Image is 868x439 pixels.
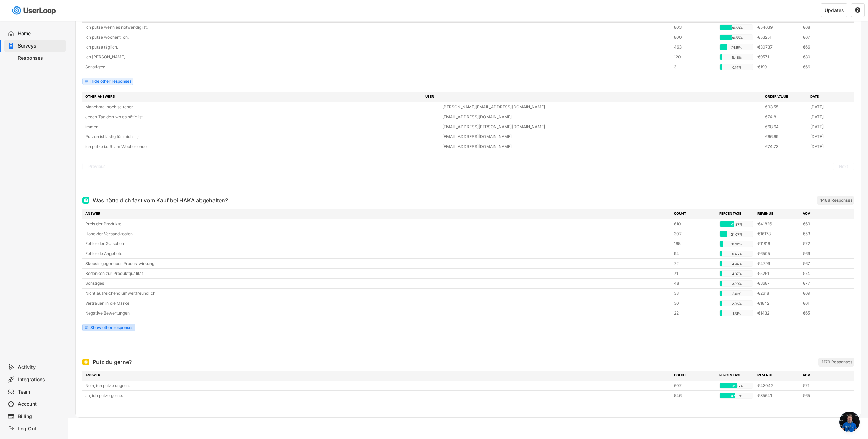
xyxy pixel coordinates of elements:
button:  [855,7,861,13]
div: Home [18,30,63,37]
div: USER [425,94,761,100]
div: 463 [674,44,715,50]
div: 21.15% [721,44,752,51]
div: €66 [803,44,844,50]
div: 3.29% [721,281,752,287]
div: 72 [674,261,715,267]
div: 610 [674,221,715,227]
div: Preis der Produkte [85,221,670,227]
div: €9571 [757,54,799,60]
div: €74.73 [765,144,806,150]
img: Single Select [84,360,88,364]
div: Putz du gerne? ⁠ [93,358,133,366]
div: immer [85,124,438,130]
div: 21.07% [721,231,752,237]
div: Team [18,389,63,395]
div: 6.45% [721,251,752,257]
div: Negative Bewertungen [85,310,670,316]
div: 3 [674,64,715,70]
div: €80 [803,54,844,60]
div: COUNT [674,211,715,217]
div: Hide other responses [90,79,131,83]
div: €77 [803,280,844,287]
div: Sonstiges [85,280,670,287]
div: 47.35% [721,393,752,399]
div: 4.87% [721,271,752,277]
div: €35641 [757,393,799,399]
div: Was hätte dich fast vom Kauf bei HAKA abgehalten? [93,196,228,204]
div: 36.55% [721,35,752,41]
div: Billing [18,413,63,420]
div: Log Out [18,426,63,432]
div: €61 [803,300,844,306]
div: €65 [803,393,844,399]
div: COUNT [674,373,715,379]
div: 2.06% [721,301,752,307]
div: DATE [810,94,851,100]
div: €4799 [757,261,799,267]
div: Jeden Tag dort wo es nötig ist [85,114,438,120]
text:  [855,7,860,13]
div: 71 [674,270,715,277]
div: €69 [803,290,844,296]
div: 22 [674,310,715,316]
div: Ich putze täglich. [85,44,670,50]
div: [EMAIL_ADDRESS][DOMAIN_NAME] [442,114,761,120]
div: €67 [803,34,844,40]
div: 38 [674,290,715,296]
div: 36.68% [721,25,752,31]
div: €43042 [757,383,799,389]
div: 48 [674,280,715,287]
img: Multi Select [84,198,88,202]
div: €53251 [757,34,799,40]
div: Vertrauen in die Marke [85,300,670,306]
div: 120 [674,54,715,60]
div: ANSWER [85,373,670,379]
div: Show other responses [90,325,133,330]
div: 11.32% [721,241,752,247]
div: Putzen ist lästig für mich ; ) [85,134,438,140]
div: [DATE] [810,144,851,150]
div: Ich putze wöchentlich. [85,34,670,40]
div: €1432 [757,310,799,316]
div: Activity [18,364,63,371]
div: ORDER VALUE [765,94,806,100]
div: ANSWER [85,211,670,217]
div: Chat öffnen [839,412,860,432]
div: [PERSON_NAME][EMAIL_ADDRESS][DOMAIN_NAME] [442,104,761,110]
div: Ja, ich putze gerne. [85,393,670,399]
div: €74.8 [765,114,806,120]
div: Integrations [18,376,63,383]
div: €5261 [757,270,799,277]
div: Surveys [18,43,63,49]
div: 803 [674,24,715,30]
div: Nicht ausreichend umweltfreundlich [85,290,670,296]
button: Previous [82,163,111,170]
div: 2.61% [721,291,752,297]
div: Fehlender Gutschein [85,241,670,247]
div: PERCENTAGE [719,211,753,217]
div: €2618 [757,290,799,296]
div: 94 [674,251,715,257]
div: €68.64 [765,124,806,130]
div: Manchmal noch seltener [85,104,438,110]
div: 307 [674,231,715,237]
div: Sonstiges: [85,64,670,70]
div: €3687 [757,280,799,287]
div: €66 [803,64,844,70]
div: Skepsis gegenüber Produktwirkung [85,261,670,267]
div: 41.87% [721,221,752,227]
div: 0.14% [721,64,752,70]
div: €72 [803,241,844,247]
div: PERCENTAGE [719,373,753,379]
div: 4.94% [721,261,752,267]
div: 5.48% [721,54,752,61]
div: AOV [803,373,844,379]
